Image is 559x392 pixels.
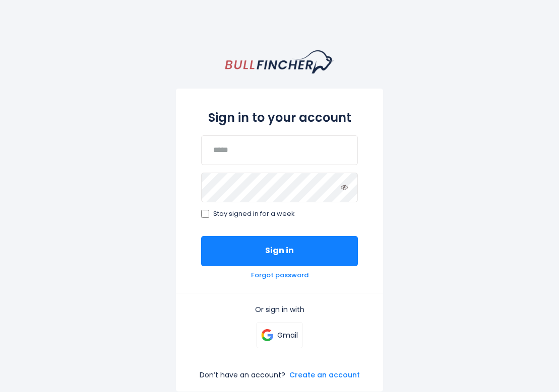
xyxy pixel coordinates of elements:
[277,331,298,340] p: Gmail
[213,210,295,218] span: Stay signed in for a week
[225,50,334,73] a: homepage
[201,210,209,218] input: Stay signed in for a week
[256,322,303,348] a: Gmail
[251,271,308,280] a: Forgot password
[200,370,285,379] p: Don’t have an account?
[289,370,360,379] a: Create an account
[201,111,358,125] h2: Sign in to your account
[201,236,358,266] button: Sign in
[201,305,358,314] p: Or sign in with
